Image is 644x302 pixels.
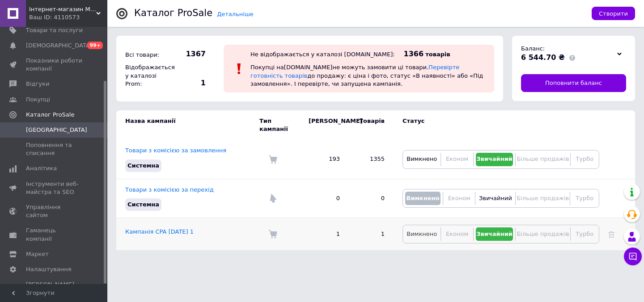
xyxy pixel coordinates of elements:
[404,50,424,58] span: 1366
[521,74,626,92] a: Поповнити баланс
[174,78,206,88] span: 1
[608,231,614,237] a: Видалити
[250,64,459,79] a: Перевірте готовність товарів
[123,61,172,90] div: Відображається у каталозі Prom:
[446,231,468,237] span: Економ
[573,227,597,241] button: Турбо
[576,155,593,162] span: Турбо
[26,80,49,88] span: Відгуки
[29,13,107,21] div: Ваш ID: 4110573
[448,195,470,201] span: Економ
[233,62,246,75] img: :exclamation:
[545,79,602,87] span: Поповнити баланс
[268,194,277,203] img: Комісія за перехід
[576,231,593,237] span: Турбо
[26,164,57,172] span: Аналітика
[26,226,83,243] span: Гаманець компанії
[479,195,512,201] span: Звичайний
[125,186,214,193] a: Товари з комісією за перехід
[407,231,437,237] span: Вимкнено
[405,192,441,205] button: Вимкнено
[445,192,473,205] button: Економ
[405,153,438,166] button: Вимкнено
[26,111,74,119] span: Каталог ProSale
[576,195,593,201] span: Турбо
[518,153,568,166] button: Більше продажів
[476,155,513,162] span: Звичайний
[443,227,470,241] button: Економ
[443,153,470,166] button: Економ
[300,179,349,218] td: 0
[268,155,277,164] img: Комісія за замовлення
[349,218,394,251] td: 1
[349,140,394,179] td: 1355
[517,195,569,201] span: Більше продажів
[26,57,83,73] span: Показники роботи компанії
[123,49,172,61] div: Всі товари:
[572,192,597,205] button: Турбо
[26,203,83,219] span: Управління сайтом
[125,228,194,235] a: Кампанія CPA [DATE] 1
[26,180,83,196] span: Інструменти веб-майстра та SEO
[26,42,92,50] span: [DEMOGRAPHIC_DATA]
[521,53,565,62] span: 6 544.70 ₴
[26,141,83,157] span: Поповнення та списання
[250,64,483,87] span: Покупці на [DOMAIN_NAME] не можуть замовити ці товари. до продажу: є ціна і фото, статус «В наявн...
[87,42,103,49] span: 99+
[517,155,569,162] span: Більше продажів
[127,162,159,169] span: Системна
[26,126,87,134] span: [GEOGRAPHIC_DATA]
[573,153,597,166] button: Турбо
[592,7,635,20] button: Створити
[26,265,72,273] span: Налаштування
[26,26,83,34] span: Товари та послуги
[599,10,628,17] span: Створити
[425,51,450,58] span: товарів
[349,179,394,218] td: 0
[478,192,513,205] button: Звичайний
[259,110,300,140] td: Тип кампанії
[250,51,395,58] div: Не відображається у каталозі [DOMAIN_NAME]:
[349,110,394,140] td: Товарів
[300,110,349,140] td: [PERSON_NAME]
[300,140,349,179] td: 193
[174,49,206,59] span: 1367
[406,195,439,201] span: Вимкнено
[405,227,438,241] button: Вимкнено
[394,110,599,140] td: Статус
[125,147,226,154] a: Товари з комісією за замовлення
[476,227,513,241] button: Звичайний
[300,218,349,251] td: 1
[116,110,259,140] td: Назва кампанії
[517,231,569,237] span: Більше продажів
[217,11,254,17] a: Детальніше
[407,155,437,162] span: Вимкнено
[446,155,468,162] span: Економ
[518,227,568,241] button: Більше продажів
[134,8,212,18] div: Каталог ProSale
[127,201,159,208] span: Системна
[29,5,96,13] span: Інтернет-магазин MegaBox
[26,250,49,258] span: Маркет
[624,247,642,265] button: Чат з покупцем
[476,153,513,166] button: Звичайний
[268,230,277,239] img: Комісія за замовлення
[518,192,568,205] button: Більше продажів
[476,231,513,237] span: Звичайний
[521,45,545,52] span: Баланс:
[26,96,50,104] span: Покупці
